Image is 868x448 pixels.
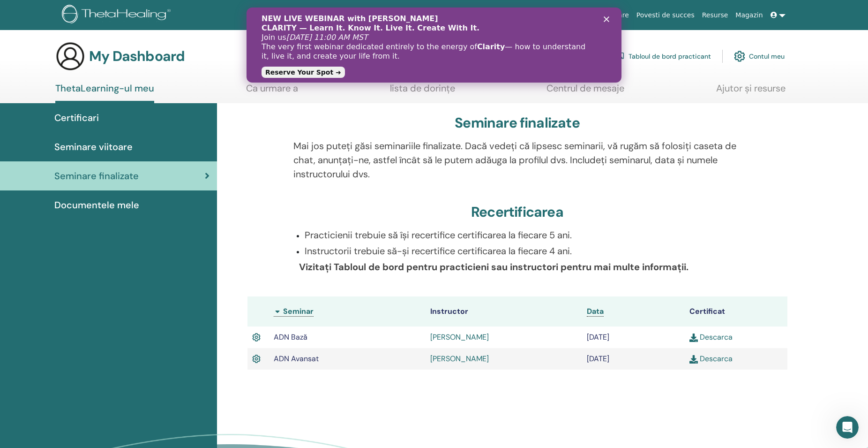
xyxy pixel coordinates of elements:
p: Instructorii trebuie să-și recertifice certificarea la fiecare 4 ani. [305,244,741,258]
a: Ajutor și resurse [716,83,786,101]
span: Seminare viitoare [54,140,133,154]
a: Contul meu [734,46,785,67]
img: download.svg [689,355,698,364]
th: Certificat [685,296,787,327]
a: Ca urmare a [246,83,298,101]
img: Active Certificate [252,331,261,343]
th: Instructor [426,296,582,327]
a: Resurse [698,7,732,24]
img: Active Certificate [252,353,261,365]
a: Tabloul de bord practicant [614,46,711,67]
a: lista de dorințe [390,83,455,101]
iframe: Intercom live chat banner [247,8,621,83]
a: Povesti de succes [633,7,698,24]
img: logo.png [62,5,174,26]
b: Vizitați Tabloul de bord pentru practicieni sau instructori pentru mai multe informații. [299,261,688,273]
div: Închidere [357,8,367,14]
span: Certificari [54,111,99,125]
span: Seminare finalizate [54,169,139,183]
a: Despre [489,7,520,24]
a: [PERSON_NAME] [430,354,489,364]
a: Descarca [689,354,733,364]
a: Certificare [591,7,633,24]
a: [PERSON_NAME] [430,332,489,342]
span: ADN Avansat [274,354,319,364]
img: cog.svg [734,48,745,64]
iframe: Intercom live chat [836,416,859,439]
a: Magazin [732,7,766,24]
a: Cursuri & Seminarii [520,7,591,24]
td: [DATE] [582,327,685,348]
h3: Seminare finalizate [455,114,580,131]
h3: My Dashboard [89,48,185,65]
p: Mai jos puteți găsi seminariile finalizate. Dacă vedeți că lipsesc seminarii, vă rugăm să folosiț... [293,139,741,181]
span: ADN Bază [274,332,307,342]
a: Descarca [689,332,733,342]
img: generic-user-icon.jpg [55,41,85,71]
img: download.svg [689,334,698,342]
a: Centrul de mesaje [546,83,624,101]
td: [DATE] [582,348,685,370]
a: Data [587,306,604,317]
span: Documentele mele [54,198,139,212]
h3: Recertificarea [471,204,563,220]
a: ThetaLearning-ul meu [55,83,154,103]
p: Practicienii trebuie să își recertifice certificarea la fiecare 5 ani. [305,228,741,242]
